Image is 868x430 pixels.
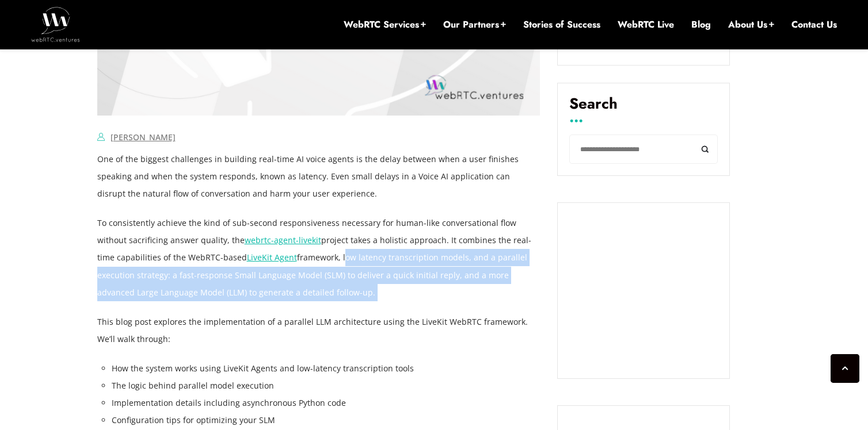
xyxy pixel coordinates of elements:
[112,377,540,394] li: The logic behind parallel model execution
[691,18,711,31] a: Blog
[112,360,540,377] li: How the system works using LiveKit Agents and low-latency transcription tools
[569,95,718,121] label: Search
[245,235,321,245] a: webrtc-agent-livekit
[569,214,718,367] iframe: Embedded CTA
[97,151,540,202] p: One of the biggest challenges in building real-time AI voice agents is the delay between when a u...
[97,313,540,348] p: This blog post explores the implementation of a parallel LLM architecture using the LiveKit WebRT...
[443,18,506,31] a: Our Partners
[344,18,426,31] a: WebRTC Services
[728,18,774,31] a: About Us
[791,18,837,31] a: Contact Us
[112,394,540,412] li: Implementation details including asynchronous Python code
[692,135,718,164] button: Search
[31,7,80,41] img: WebRTC.ventures
[112,412,540,429] li: Configuration tips for optimizing your SLM
[247,252,297,263] a: LiveKit Agent
[111,132,176,143] a: [PERSON_NAME]
[523,18,600,31] a: Stories of Success
[97,214,540,301] p: To consistently achieve the kind of sub-second responsiveness necessary for human-like conversati...
[618,18,674,31] a: WebRTC Live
